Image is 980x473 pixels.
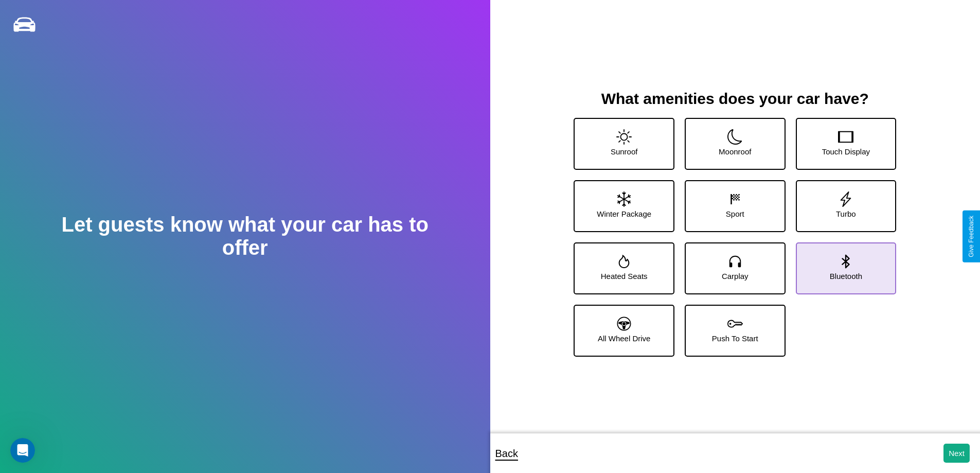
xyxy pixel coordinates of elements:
p: Winter Package [597,207,651,221]
h3: What amenities does your car have? [563,90,906,108]
p: Push To Start [712,331,758,345]
p: Heated Seats [601,269,648,283]
p: Moonroof [719,145,751,159]
p: Sport [726,207,744,221]
p: Back [495,444,518,463]
h2: Let guests know what your car has to offer [49,213,441,259]
p: Sunroof [611,145,638,159]
div: Give Feedback [968,216,975,257]
button: Next [943,444,970,463]
p: Carplay [722,269,749,283]
iframe: Intercom live chat [10,438,35,463]
p: Bluetooth [830,269,862,283]
p: Turbo [836,207,856,221]
p: All Wheel Drive [598,331,651,345]
p: Touch Display [822,145,870,159]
